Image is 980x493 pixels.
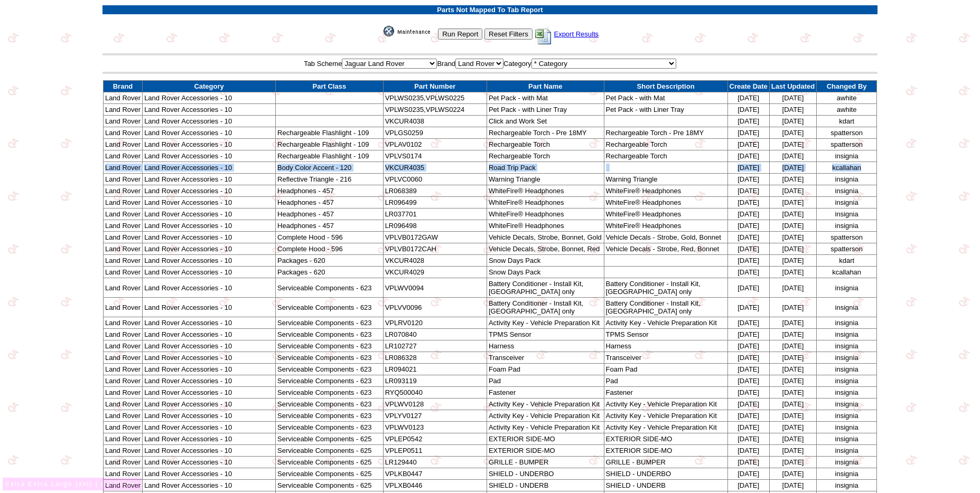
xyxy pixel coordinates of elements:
[383,410,487,422] td: VPLYV0127
[769,104,816,116] td: [DATE]
[727,445,769,457] td: [DATE]
[727,232,769,243] td: [DATE]
[727,255,769,267] td: [DATE]
[817,150,877,162] td: insignia
[817,278,877,298] td: insignia
[276,387,384,399] td: Serviceable Components - 623
[604,220,727,232] td: WhiteFire® Headphones
[143,92,276,104] td: Land Rover Accessories - 10
[276,243,384,255] td: Complete Hood - 596
[103,340,142,352] td: Land Rover
[143,387,276,399] td: Land Rover Accessories - 10
[383,127,487,139] td: VPLGS0259
[383,185,487,197] td: LR068389
[276,433,384,445] td: Serviceable Components - 625
[143,375,276,387] td: Land Rover Accessories - 10
[103,243,142,255] td: Land Rover
[383,139,487,150] td: VPLAV0102
[383,116,487,127] td: VKCUR4038
[276,255,384,267] td: Packages - 620
[276,480,384,491] td: Serviceable Components - 625
[276,399,384,410] td: Serviceable Components - 623
[769,208,816,220] td: [DATE]
[438,29,482,40] input: Run Report
[817,267,877,278] td: kcallahan
[487,243,604,255] td: Vehicle Decals, Strobe, Bonnet, Red
[769,352,816,364] td: [DATE]
[727,162,769,174] td: [DATE]
[487,317,604,329] td: Activity Key - Vehicle Preparation Kit
[383,220,487,232] td: LR096498
[143,208,276,220] td: Land Rover Accessories - 10
[817,104,877,116] td: awhite
[727,197,769,208] td: [DATE]
[143,340,276,352] td: Land Rover Accessories - 10
[143,220,276,232] td: Land Rover Accessories - 10
[604,278,727,298] td: Battery Conditioner - Install Kit, [GEOGRAPHIC_DATA] only
[727,208,769,220] td: [DATE]
[817,255,877,267] td: kdart
[143,185,276,197] td: Land Rover Accessories - 10
[817,433,877,445] td: insignia
[769,81,816,92] td: Last Updated
[487,422,604,433] td: Activity Key - Vehicle Preparation Kit
[817,127,877,139] td: spatterson
[817,340,877,352] td: insignia
[817,220,877,232] td: insignia
[487,278,604,298] td: Battery Conditioner - Install Kit, [GEOGRAPHIC_DATA] only
[817,298,877,317] td: insignia
[487,433,604,445] td: EXTERIOR SIDE-MO
[276,329,384,340] td: Serviceable Components - 623
[383,399,487,410] td: VPLWV0128
[769,139,816,150] td: [DATE]
[604,422,727,433] td: Activity Key - Vehicle Preparation Kit
[817,457,877,468] td: insignia
[487,267,604,278] td: Snow Days Pack
[487,81,604,92] td: Part Name
[276,340,384,352] td: Serviceable Components - 623
[103,364,142,375] td: Land Rover
[604,150,727,162] td: Rechargeable Torch
[143,317,276,329] td: Land Rover Accessories - 10
[817,139,877,150] td: spatterson
[143,445,276,457] td: Land Rover Accessories - 10
[604,340,727,352] td: Harness
[604,127,727,139] td: Rechargeable Torch - Pre 18MY
[383,340,487,352] td: LR102727
[143,468,276,480] td: Land Rover Accessories - 10
[604,104,727,116] td: Pet Pack - with Liner Tray
[103,197,142,208] td: Land Rover
[769,410,816,422] td: [DATE]
[383,208,487,220] td: LR037701
[143,298,276,317] td: Land Rover Accessories - 10
[727,150,769,162] td: [DATE]
[604,92,727,104] td: Pet Pack - with Mat
[727,139,769,150] td: [DATE]
[103,81,142,92] td: Brand
[143,243,276,255] td: Land Rover Accessories - 10
[487,352,604,364] td: Transceiver
[143,278,276,298] td: Land Rover Accessories - 10
[383,162,487,174] td: VKCUR4035
[817,375,877,387] td: insignia
[769,468,816,480] td: [DATE]
[103,387,142,399] td: Land Rover
[727,174,769,185] td: [DATE]
[817,243,877,255] td: spatterson
[143,139,276,150] td: Land Rover Accessories - 10
[276,174,384,185] td: Reflective Triangle - 216
[604,364,727,375] td: Foam Pad
[817,352,877,364] td: insignia
[727,278,769,298] td: [DATE]
[604,185,727,197] td: WhiteFire® Headphones
[769,317,816,329] td: [DATE]
[487,139,604,150] td: Rechargeable Torch
[487,375,604,387] td: Pad
[769,298,816,317] td: [DATE]
[383,104,487,116] td: VPLWS0235,VPLWS0224
[769,92,816,104] td: [DATE]
[143,150,276,162] td: Land Rover Accessories - 10
[817,208,877,220] td: insignia
[769,116,816,127] td: [DATE]
[103,375,142,387] td: Land Rover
